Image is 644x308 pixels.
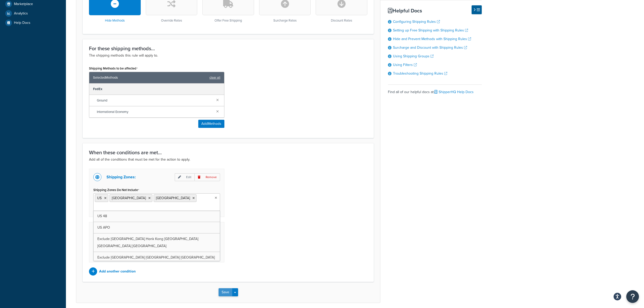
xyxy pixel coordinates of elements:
p: Add all of the conditions that must be met for the action to apply. [89,157,367,162]
a: Configuring Shipping Rules [393,19,440,24]
a: Surcharge and Discount with Shipping Rules [393,45,467,50]
a: US APO [94,222,220,233]
span: US [97,195,102,201]
span: US APO [97,225,110,230]
label: Shipping Zones Do Not Include [93,188,139,192]
a: clear all [209,74,220,81]
a: Setting up Free Shipping with Shipping Rules [393,28,468,33]
div: Find all of our helpful docs at: [388,84,482,96]
span: Exclude [GEOGRAPHIC_DATA] [GEOGRAPHIC_DATA] [GEOGRAPHIC_DATA] [97,255,215,260]
button: AddMethods [198,120,224,128]
a: Exclude [GEOGRAPHIC_DATA] [GEOGRAPHIC_DATA] [GEOGRAPHIC_DATA] [94,252,220,263]
a: Help Docs [4,18,62,27]
div: FedEx [89,83,224,95]
button: Save [219,288,232,296]
button: Open Resource Center [626,290,639,303]
span: Ground [97,97,212,104]
a: Exclude [GEOGRAPHIC_DATA] Honk Kong [GEOGRAPHIC_DATA] [GEOGRAPHIC_DATA] [GEOGRAPHIC_DATA] [94,233,220,252]
a: US 48 [94,211,220,222]
a: Analytics [4,9,62,18]
a: Using Filters [393,62,417,67]
span: [GEOGRAPHIC_DATA] [156,195,190,201]
span: International Economy [97,108,212,115]
span: Selected Methods [93,74,207,81]
a: Hide and Prevent Methods with Shipping Rules [393,36,471,42]
span: Exclude [GEOGRAPHIC_DATA] Honk Kong [GEOGRAPHIC_DATA] [GEOGRAPHIC_DATA] [GEOGRAPHIC_DATA] [97,236,198,249]
a: Troubleshooting Shipping Rules [393,71,447,76]
a: Using Shipping Groups [393,54,434,59]
label: Shipping Methods to be affected [89,66,138,71]
h3: For these shipping methods... [89,46,367,51]
span: Marketplace [14,2,33,6]
p: Edit [175,173,194,181]
span: [GEOGRAPHIC_DATA] [112,195,146,201]
span: Analytics [14,11,28,16]
button: Hide Help Docs [472,5,482,14]
h3: Helpful Docs [388,8,482,13]
span: US 48 [97,213,107,219]
p: Add another condition [99,268,136,275]
p: The shipping methods this rule will apply to. [89,53,367,58]
a: ShipperHQ Help Docs [434,89,474,95]
p: Shipping Zones: [106,174,136,181]
span: Help Docs [14,21,30,25]
p: Remove [194,173,220,181]
h3: When these conditions are met... [89,150,367,155]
